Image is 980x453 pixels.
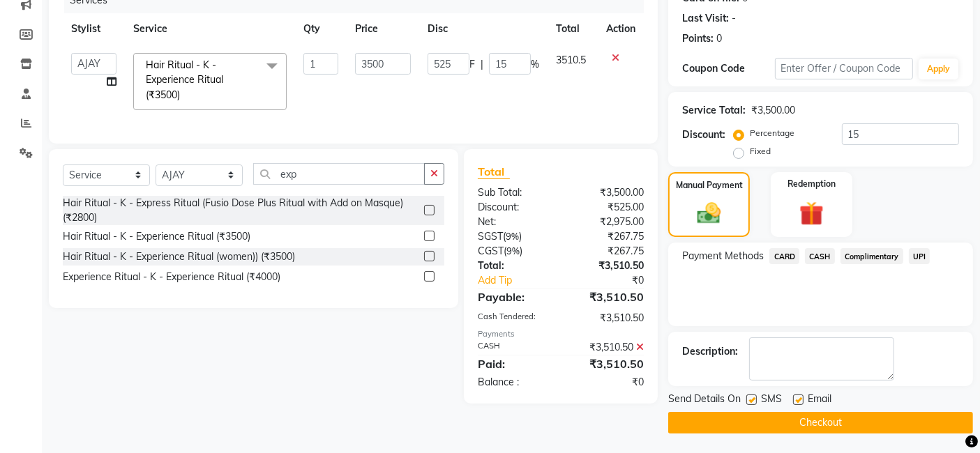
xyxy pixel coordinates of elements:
div: Sub Total: [467,185,561,200]
th: Price [347,13,419,45]
span: UPI [909,248,930,264]
div: ₹0 [577,273,655,288]
span: Send Details On [668,392,741,409]
span: Payment Methods [682,249,764,263]
div: Coupon Code [682,61,774,76]
div: ₹267.75 [561,244,654,259]
div: ₹267.75 [561,229,654,244]
div: ₹525.00 [561,200,654,215]
label: Fixed [750,145,771,158]
th: Stylist [63,13,125,45]
div: Cash Tendered: [467,311,561,325]
div: CASH [467,340,561,355]
span: Total [478,164,510,179]
div: ( ) [467,244,561,259]
span: CGST [478,245,504,257]
div: ₹3,500.00 [751,103,795,118]
span: Complimentary [840,248,903,264]
div: Experience Ritual - K - Experience Ritual (₹4000) [63,270,280,284]
div: Payments [478,328,644,340]
label: Percentage [750,127,794,139]
div: ₹3,510.50 [561,259,654,273]
div: 0 [716,31,722,46]
div: ₹3,510.50 [561,289,654,305]
span: CARD [769,248,799,264]
a: x [180,89,186,101]
button: Apply [919,59,958,79]
span: SGST [478,230,503,243]
div: ₹0 [561,375,654,390]
span: % [531,57,539,72]
span: CASH [805,248,835,264]
span: | [481,57,483,72]
th: Service [125,13,295,45]
span: 9% [506,231,519,242]
th: Total [548,13,598,45]
div: Net: [467,215,561,229]
div: Paid: [467,355,561,372]
div: Hair Ritual - K - Experience Ritual (₹3500) [63,229,250,244]
a: Add Tip [467,273,576,288]
div: Discount: [682,128,725,142]
div: ₹3,510.50 [561,311,654,325]
div: Hair Ritual - K - Express Ritual (Fusio Dose Plus Ritual with Add on Masque) (₹2800) [63,196,419,225]
label: Manual Payment [676,179,743,192]
div: ₹3,510.50 [561,355,654,372]
input: Enter Offer / Coupon Code [775,58,913,79]
div: ( ) [467,229,561,244]
img: _gift.svg [792,199,831,229]
div: Description: [682,344,738,359]
div: ₹3,510.50 [561,340,654,355]
img: _cash.svg [690,200,728,227]
span: SMS [761,392,782,409]
th: Action [598,13,644,45]
button: Checkout [668,412,973,433]
div: Last Visit: [682,11,729,26]
span: F [469,57,475,72]
span: Email [808,392,831,409]
div: Total: [467,259,561,273]
span: Hair Ritual - K - Experience Ritual (₹3500) [146,59,223,101]
label: Redemption [787,178,836,190]
th: Disc [419,13,548,45]
div: Balance : [467,375,561,390]
input: Search or Scan [253,163,425,185]
div: Discount: [467,200,561,215]
div: Payable: [467,289,561,305]
div: ₹2,975.00 [561,215,654,229]
div: Hair Ritual - K - Experience Ritual (women)) (₹3500) [63,249,295,264]
div: - [732,11,736,26]
div: Service Total: [682,103,746,118]
span: 3510.5 [556,54,586,66]
span: 9% [506,245,520,256]
div: Points: [682,31,714,46]
div: ₹3,500.00 [561,185,654,200]
th: Qty [295,13,347,45]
